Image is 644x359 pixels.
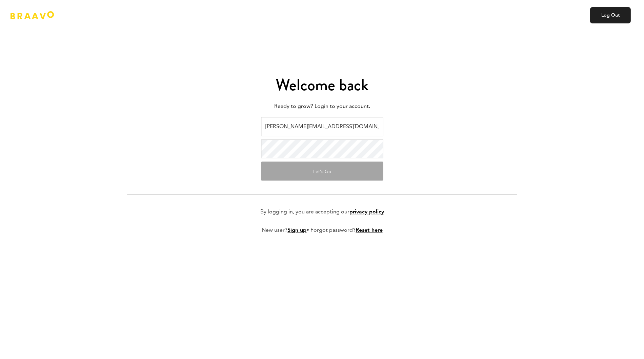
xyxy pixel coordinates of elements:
[261,117,383,136] input: Email
[276,73,368,96] span: Welcome back
[590,7,630,23] a: Log Out
[349,209,384,215] a: privacy policy
[262,226,382,234] p: New user? • Forgot password?
[261,162,383,181] button: Let's Go
[260,208,384,216] p: By logging in, you are accepting our
[127,101,517,112] p: Ready to grow? Login to your account.
[287,228,306,233] a: Sign up
[356,228,382,233] a: Reset here
[14,5,38,11] span: Support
